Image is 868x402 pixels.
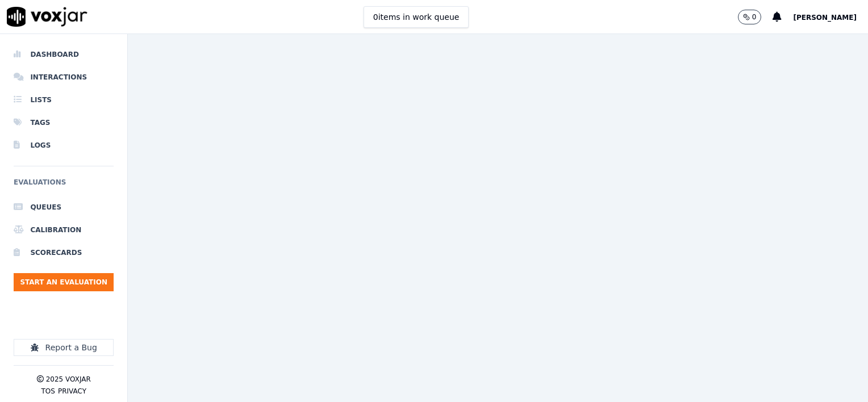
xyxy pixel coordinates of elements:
button: 0items in work queue [364,6,469,28]
h6: Evaluations [14,175,114,196]
button: [PERSON_NAME] [793,10,868,24]
a: Tags [14,111,114,134]
p: 2025 Voxjar [46,375,91,384]
span: [PERSON_NAME] [793,14,857,22]
a: Logs [14,134,114,157]
button: Start an Evaluation [14,273,114,291]
a: Lists [14,89,114,111]
button: 0 [738,10,773,24]
a: Calibration [14,219,114,241]
a: Scorecards [14,241,114,264]
a: Interactions [14,66,114,89]
a: Dashboard [14,43,114,66]
button: TOS [41,387,55,396]
a: Queues [14,196,114,219]
img: voxjar logo [7,7,87,27]
button: Report a Bug [14,339,114,356]
p: 0 [752,12,757,22]
button: 0 [738,10,762,24]
button: Privacy [58,387,86,396]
